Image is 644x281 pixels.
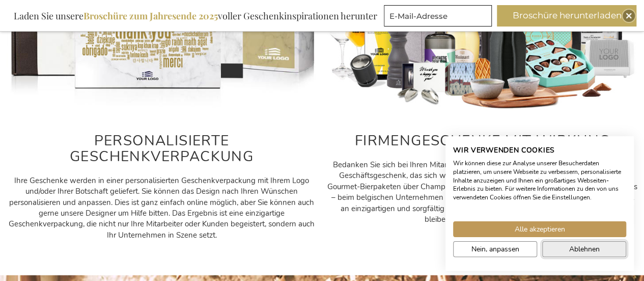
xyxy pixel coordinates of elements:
font: voller Geschenkinspirationen herunter [218,10,377,22]
input: E-Mail-Adresse [384,5,492,27]
button: Broschüre herunterladen [497,5,636,27]
font: PERSONALISIERTE GESCHENKVERPACKUNG [70,131,254,166]
div: Schließen [623,10,635,22]
button: cookie Einstellungen anpassen [453,241,537,257]
p: Wir können diese zur Analyse unserer Besucherdaten platzieren, um unsere Webseite zu verbessern, ... [453,159,626,202]
img: Schließen [626,13,632,19]
span: Alle akzeptieren [515,224,565,235]
font: Ihre Geschenke werden in einer personalisierten Geschenkverpackung mit Ihrem Logo und/oder Ihrer ... [9,175,315,240]
font: FIRMENGESCHENKE MIT WIRKUNG [355,131,610,150]
font: Laden Sie unsere [14,10,83,22]
font: Broschüre zum Jahresende 2025 [83,10,218,22]
button: Alle verweigern cookies [542,241,626,257]
span: Ablehnen [569,244,600,254]
h2: Wir verwenden Cookies [453,146,626,155]
font: Broschüre herunterladen [512,10,621,20]
form: Marketingangebote und Werbeaktionen [384,5,495,30]
span: Nein, anpassen [471,244,519,254]
button: Akzeptieren Sie alle cookies [453,221,626,237]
